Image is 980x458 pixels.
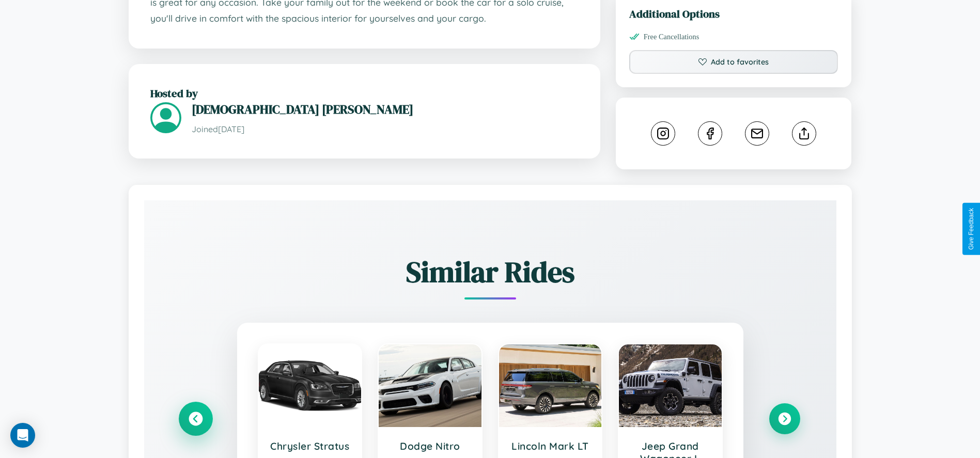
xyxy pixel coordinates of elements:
[180,252,800,292] h2: Similar Rides
[644,33,699,41] span: Free Cancellations
[192,122,579,137] p: Joined [DATE]
[10,423,35,448] div: Open Intercom Messenger
[269,440,351,452] h3: Chrysler Stratus
[192,101,579,118] h3: [DEMOGRAPHIC_DATA] [PERSON_NAME]
[968,208,975,250] div: Give Feedback
[150,86,579,101] h2: Hosted by
[389,440,471,452] h3: Dodge Nitro
[509,440,592,452] h3: Lincoln Mark LT
[629,6,838,21] h3: Additional Options
[629,50,838,74] button: Add to favorites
